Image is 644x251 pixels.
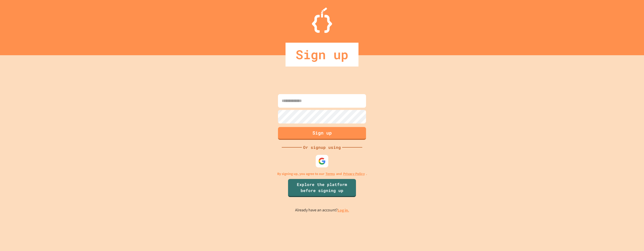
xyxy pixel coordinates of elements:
iframe: chat widget [623,231,639,246]
button: Sign up [278,127,366,140]
div: Sign up [286,43,358,67]
img: google-icon.svg [318,157,326,165]
iframe: chat widget [602,209,639,230]
a: Explore the platform before signing up [288,179,356,197]
a: Terms [326,171,335,176]
div: Or signup using [302,144,342,150]
p: Already have an account? [295,207,349,213]
p: By signing up, you agree to our and . [277,171,367,176]
a: Log in. [338,208,349,213]
a: Privacy Policy [343,171,365,176]
img: Logo.svg [312,8,332,33]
